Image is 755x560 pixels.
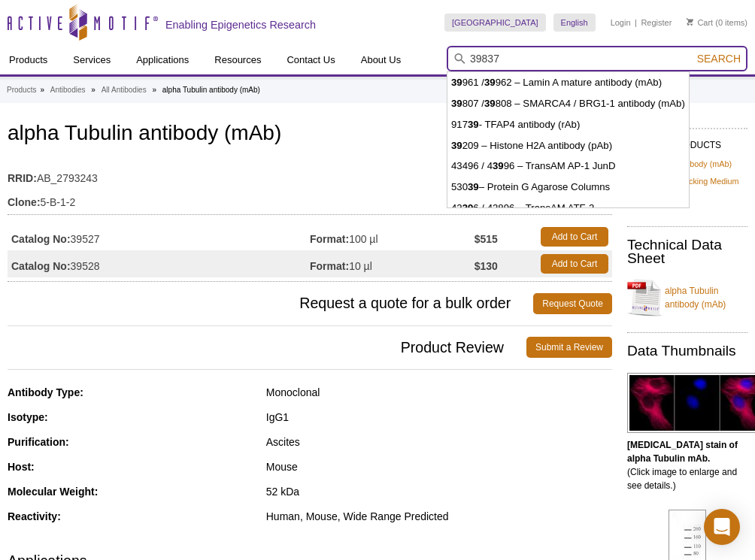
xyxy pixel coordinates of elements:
span: Request a quote for a bulk order [8,293,533,314]
a: About Us [352,46,410,74]
h1: alpha Tubulin antibody (mAb) [8,122,612,147]
strong: Host: [8,461,35,473]
strong: Catalog No: [11,232,71,246]
strong: Reactivity: [8,510,61,522]
a: Add to Cart [541,254,608,274]
button: Search [693,52,745,65]
strong: 39 [451,140,462,151]
a: Add to Cart [541,227,608,247]
strong: Isotype: [8,411,48,423]
td: 5-B-1-2 [8,186,612,210]
li: 807 / 808 – SMARCA4 / BRG1-1 antibody (mAb) [447,93,689,114]
li: 209 – Histone H2A antibody (pAb) [447,135,689,156]
div: Mouse [266,460,612,474]
a: Cart [687,17,713,28]
b: [MEDICAL_DATA] stain of alpha Tubulin mAb. [627,440,738,464]
a: Submit a Review [526,337,612,358]
td: 10 µl [310,250,475,277]
a: Contact Us [277,46,344,74]
strong: Molecular Weight: [8,486,98,498]
a: Applications [127,46,198,74]
strong: Antibody Type: [8,386,83,398]
a: Services [64,46,120,74]
td: 39527 [8,223,310,250]
strong: $515 [475,232,498,246]
a: [GEOGRAPHIC_DATA] [444,14,546,32]
td: AB_2793243 [8,162,612,186]
h2: Enabling Epigenetics Research [165,18,316,32]
li: (0 items) [687,14,747,32]
li: 43496 / 4 96 – TransAM AP-1 JunD [447,156,689,177]
a: Request Quote [533,293,612,314]
strong: 39 [484,77,496,88]
a: MAXblock™ Blocking Medium [630,174,739,188]
strong: $130 [475,259,498,273]
img: Your Cart [687,18,693,26]
a: alpha Tubulin antibody (mAb) [627,275,747,320]
li: 961 / 962 – Lamin A mature antibody (mAb) [447,72,689,93]
li: alpha Tubulin antibody (mAb) [162,86,260,94]
a: Login [611,17,631,28]
h2: Technical Data Sheet [627,238,747,265]
strong: Format: [310,232,349,246]
a: Antibodies [50,83,86,97]
div: IgG1 [266,410,612,424]
li: » [40,86,44,94]
strong: 39 [484,98,496,109]
a: Register [641,17,672,28]
strong: 39 [451,98,462,109]
strong: 39 [451,77,462,88]
li: » [152,86,156,94]
td: 100 µl [310,223,475,250]
strong: Purification: [8,436,69,448]
a: All Antibodies [102,83,147,97]
input: Keyword, Cat. No. [447,46,747,71]
strong: Clone: [8,195,41,209]
a: English [553,14,596,32]
strong: 39 [468,181,479,192]
li: 917 - TFAP4 antibody (rAb) [447,114,689,135]
strong: 39 [493,160,504,171]
p: (Click image to enlarge and see details.) [627,438,747,492]
div: Human, Mouse, Wide Range Predicted [266,510,612,523]
div: Ascites [266,435,612,449]
h2: Data Thumbnails [627,344,747,358]
li: » [91,86,96,94]
td: 39528 [8,250,310,277]
strong: 39 [462,202,474,213]
a: Resources [205,46,270,74]
span: Search [697,53,741,65]
strong: Format: [310,259,349,273]
strong: RRID: [8,171,37,185]
li: | [635,14,637,32]
span: Product Review [8,337,526,358]
strong: 39 [468,119,479,130]
strong: Catalog No: [11,259,71,273]
div: 52 kDa [266,485,612,498]
div: Monoclonal [266,386,612,399]
a: Products [7,83,36,97]
li: 42 6 / 42896 – TransAM ATF-2 [447,198,689,219]
div: Open Intercom Messenger [704,509,740,545]
li: 530 – Protein G Agarose Columns [447,177,689,198]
